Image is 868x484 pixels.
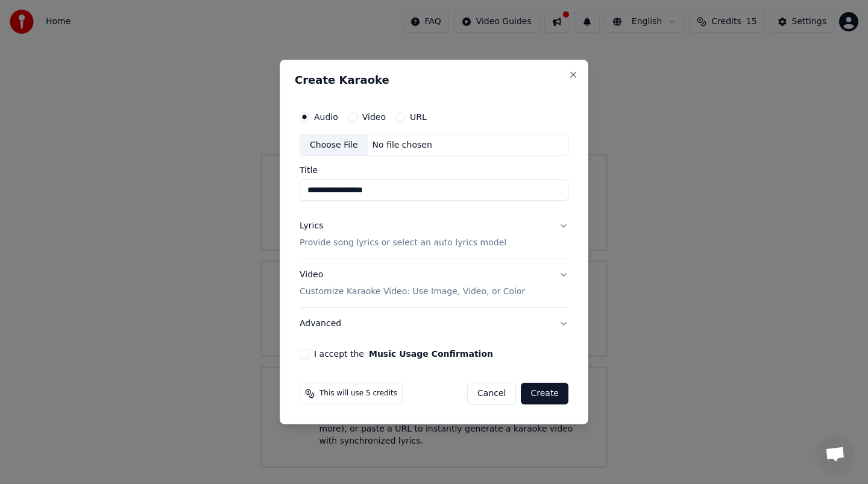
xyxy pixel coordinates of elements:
[362,113,386,121] label: Video
[300,308,568,339] button: Advanced
[295,75,573,86] h2: Create Karaoke
[300,269,525,298] div: Video
[300,134,368,156] div: Choose File
[314,350,493,358] label: I accept the
[300,166,568,175] label: Title
[300,286,525,298] p: Customize Karaoke Video: Use Image, Video, or Color
[300,221,323,233] div: Lyrics
[319,389,397,398] span: This will use 5 credits
[368,139,437,151] div: No file chosen
[300,211,568,259] button: LyricsProvide song lyrics or select an auto lyrics model
[369,350,493,358] button: I accept the
[300,237,506,250] p: Provide song lyrics or select an auto lyrics model
[300,260,568,308] button: VideoCustomize Karaoke Video: Use Image, Video, or Color
[410,113,427,121] label: URL
[467,383,516,404] button: Cancel
[314,113,338,121] label: Audio
[521,383,568,404] button: Create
